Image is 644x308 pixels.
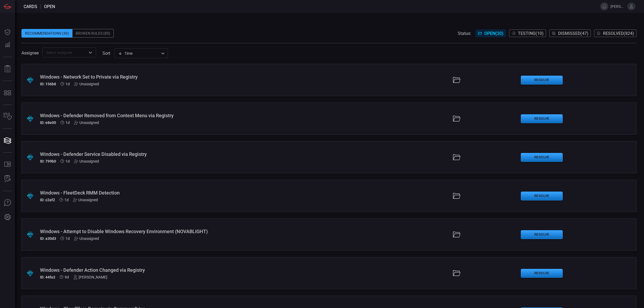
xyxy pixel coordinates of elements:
[475,30,506,37] button: Open(20)
[558,31,588,36] span: Dismissed ( 47 )
[73,275,107,279] div: [PERSON_NAME]
[521,153,563,162] button: Resolve
[24,4,37,9] span: Cards
[21,29,72,38] div: Recommendations (30)
[1,211,14,224] button: Preferences
[44,4,55,9] span: open
[65,236,70,241] span: Aug 26, 2025 3:34 AM
[73,198,98,202] div: Unassigned
[65,120,70,125] span: Aug 26, 2025 3:34 AM
[1,110,14,123] button: Inventory
[521,114,563,123] button: Resolve
[40,82,56,86] h5: ID: 156b8
[594,30,636,37] button: Resolved(824)
[40,236,56,241] h5: ID: a30d3
[458,31,471,36] span: Status:
[64,198,69,202] span: Aug 26, 2025 3:34 AM
[1,196,14,209] button: Ask Us A Question
[40,151,275,157] div: Windows - Defender Service Disabled via Registry
[103,51,110,56] label: sort
[40,113,275,118] div: Windows - Defender Removed from Context Menu via Registry
[40,275,55,279] h5: ID: 44fa2
[74,120,99,125] div: Unassigned
[521,230,563,239] button: Resolve
[87,49,94,56] button: Open
[509,30,546,37] button: Testing(10)
[521,192,563,200] button: Resolve
[72,29,114,38] div: Broken Rules (85)
[1,26,14,39] button: Dashboard
[521,76,563,85] button: Resolve
[603,31,634,36] span: Resolved ( 824 )
[40,159,56,163] h5: ID: 799b0
[40,74,275,80] div: Windows - Network Set to Private via Registry
[74,82,99,86] div: Unassigned
[65,82,70,86] span: Aug 26, 2025 3:34 AM
[21,50,39,56] span: Assignee
[1,134,14,147] button: Cards
[1,86,14,99] button: MITRE - Detection Posture
[1,158,14,171] button: Rule Catalog
[65,159,70,163] span: Aug 26, 2025 3:34 AM
[521,269,563,278] button: Resolve
[44,49,86,56] input: Select assignee
[40,190,275,196] div: Windows - FleetDeck RMM Detection
[40,198,55,202] h5: ID: c2af2
[1,63,14,75] button: Reports
[74,159,99,163] div: Unassigned
[610,4,625,9] span: [PERSON_NAME].[PERSON_NAME]
[40,120,56,125] h5: ID: e8e00
[1,173,14,185] button: ALERT ANALYSIS
[118,51,159,56] div: Time
[484,31,503,36] span: Open ( 20 )
[74,236,99,241] div: Unassigned
[549,30,591,37] button: Dismissed(47)
[518,31,544,36] span: Testing ( 10 )
[1,39,14,52] button: Detections
[65,275,69,279] span: Aug 18, 2025 5:50 AM
[40,267,275,273] div: Windows - Defender Action Changed via Registry
[40,229,275,234] div: Windows - Attempt to Disable Windows Recovery Environment (NOVABLIGHT)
